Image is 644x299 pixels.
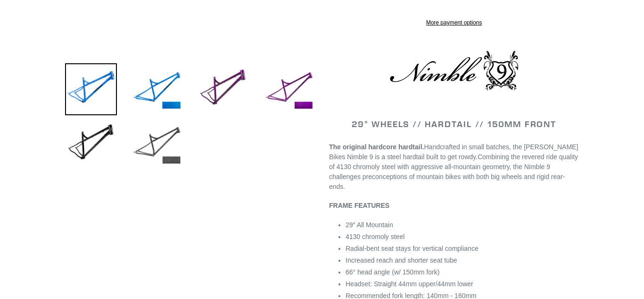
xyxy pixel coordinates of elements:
[352,119,556,129] span: 29" WHEELS // HARDTAIL // 150MM FRONT
[346,245,479,252] span: Radial-bent seat stays for vertical compliance
[131,118,183,170] img: Load image into Gallery viewer, NIMBLE 9 - Frameset
[329,143,578,161] span: Handcrafted in small batches, the [PERSON_NAME] Bikes Nimble 9 is a steel hardtail built to get r...
[346,268,439,276] span: 66° head angle (w/ 150mm fork)
[263,63,315,115] img: Load image into Gallery viewer, NIMBLE 9 - Frameset
[131,63,183,115] img: Load image into Gallery viewer, NIMBLE 9 - Frameset
[329,202,389,209] b: FRAME FEATURES
[346,221,393,229] span: 29″ All Mountain
[65,63,117,115] img: Load image into Gallery viewer, NIMBLE 9 - Frameset
[346,256,457,264] span: Increased reach and shorter seat tube
[65,118,117,170] img: Load image into Gallery viewer, NIMBLE 9 - Frameset
[329,143,424,151] strong: The original hardcore hardtail.
[346,280,473,288] span: Headset: Straight 44mm upper/44mm lower
[329,153,578,190] span: Combining the revered ride quality of 4130 chromoly steel with aggressive all-mountain geometry, ...
[346,233,405,240] span: 4130 chromoly steel
[197,63,249,115] img: Load image into Gallery viewer, NIMBLE 9 - Frameset
[331,18,577,27] a: More payment options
